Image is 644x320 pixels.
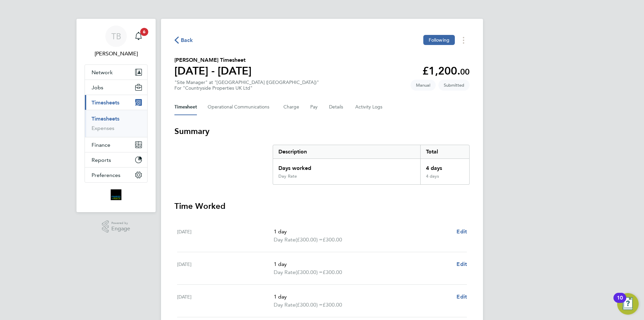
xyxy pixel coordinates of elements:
span: 6 [140,28,148,36]
h3: Summary [174,126,470,137]
img: bromak-logo-retina.png [111,189,121,200]
button: Back [174,36,193,44]
span: Day Rate [274,301,296,309]
button: Pay [310,99,318,115]
a: Timesheets [92,116,119,122]
div: [DATE] [177,228,274,244]
span: Tegan Bligh [85,50,148,58]
button: Following [423,35,455,45]
button: Activity Logs [355,99,383,115]
button: Reports [85,152,147,167]
button: Timesheets Menu [458,35,470,45]
a: 6 [132,26,145,47]
span: £300.00 [323,302,342,308]
div: 10 [617,298,623,307]
span: Finance [92,142,110,148]
p: 1 day [274,228,451,236]
div: Summary [273,145,470,185]
div: "Site Manager" at "[GEOGRAPHIC_DATA] ([GEOGRAPHIC_DATA])" [174,80,319,91]
a: Edit [457,228,467,236]
a: Powered byEngage [102,220,130,233]
button: Operational Communications [208,99,273,115]
p: 1 day [274,260,451,268]
button: Charge [283,99,300,115]
span: £300.00 [323,269,342,275]
span: This timesheet was manually created. [411,80,436,91]
button: Preferences [85,168,147,182]
span: Day Rate [274,236,296,244]
span: (£300.00) = [296,269,323,275]
span: Network [92,69,113,76]
h3: Time Worked [174,201,470,212]
button: Details [329,99,344,115]
span: (£300.00) = [296,236,323,243]
button: Timesheet [174,99,197,115]
span: TB [111,32,121,41]
span: Jobs [92,84,103,91]
button: Jobs [85,80,147,95]
h1: [DATE] - [DATE] [174,64,252,78]
span: Following [429,37,449,43]
span: Engage [111,226,130,232]
div: Day Rate [278,174,297,179]
span: £300.00 [323,236,342,243]
a: Expenses [92,125,114,131]
div: For "Countryside Properties UK Ltd" [174,85,319,91]
a: Go to home page [85,189,148,200]
span: Timesheets [92,99,119,106]
button: Finance [85,137,147,152]
span: Day Rate [274,268,296,276]
span: 00 [460,67,470,77]
span: This timesheet is Submitted. [438,80,470,91]
span: Edit [457,293,467,300]
h2: [PERSON_NAME] Timesheet [174,56,252,64]
span: Edit [457,228,467,235]
div: Timesheets [85,110,147,137]
span: (£300.00) = [296,302,323,308]
a: Edit [457,293,467,301]
div: 4 days [420,174,469,184]
app-decimal: £1,200. [422,64,470,77]
div: [DATE] [177,260,274,276]
span: Preferences [92,172,120,178]
button: Timesheets [85,95,147,110]
button: Network [85,65,147,80]
div: Total [420,145,469,158]
p: 1 day [274,293,451,301]
span: Back [181,36,193,44]
div: Description [273,145,420,158]
button: Open Resource Center, 10 new notifications [617,293,639,315]
nav: Main navigation [76,19,156,212]
a: Edit [457,260,467,268]
span: Powered by [111,220,130,226]
span: Edit [457,261,467,267]
div: [DATE] [177,293,274,309]
div: 4 days [420,159,469,174]
span: Reports [92,157,111,163]
div: Days worked [273,159,420,174]
a: TB[PERSON_NAME] [85,26,148,58]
